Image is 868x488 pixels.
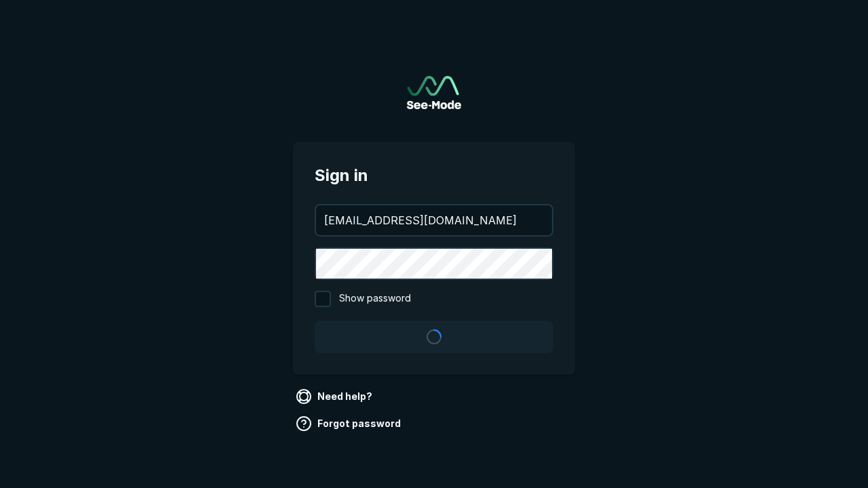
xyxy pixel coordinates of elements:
a: Forgot password [293,413,406,434]
span: Show password [339,291,411,307]
img: See-Mode Logo [407,76,461,109]
a: Need help? [293,386,378,407]
span: Sign in [315,163,553,188]
input: your@email.com [316,205,552,235]
a: Go to sign in [407,76,461,109]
